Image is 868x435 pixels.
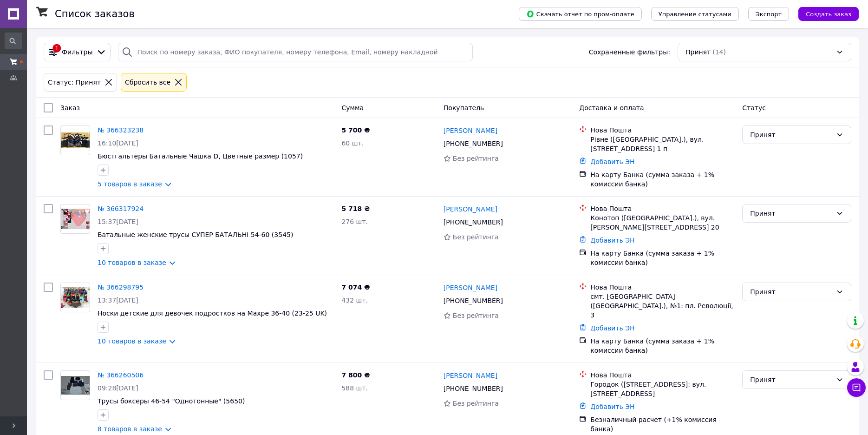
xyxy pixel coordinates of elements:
[590,237,634,244] a: Добавить ЭН
[60,204,90,234] a: Фото товару
[590,336,735,355] div: На карту Банка (сумма заказа + 1% комиссии банка)
[590,292,735,320] div: смт. [GEOGRAPHIC_DATA] ([GEOGRAPHIC_DATA].), №1: пл. Революції, 3
[847,378,866,397] button: Чат с покупателем
[444,126,497,135] a: [PERSON_NAME]
[61,376,90,395] img: Фото товару
[659,11,731,18] span: Управление статусами
[60,125,90,155] a: Фото товару
[98,310,327,317] a: Носки детские для девочек подростков на Махре 36-40 (23-25 UK)
[98,218,138,225] span: 15:37[DATE]
[589,47,670,57] span: Сохраненные фильтры:
[98,152,303,160] a: Бюстгальтеры Батальные Чашка D, Цветные размер (1057)
[453,233,499,241] span: Без рейтинга
[590,249,735,267] div: На карту Банка (сумма заказа + 1% комиссии банка)
[98,205,144,212] a: № 366317924
[651,7,739,21] button: Управление статусами
[453,155,499,162] span: Без рейтинга
[590,283,735,292] div: Нова Пошта
[453,400,499,407] span: Без рейтинга
[590,158,634,165] a: Добавить ЭН
[55,8,135,20] h1: Список заказов
[444,218,503,226] span: [PHONE_NUMBER]
[750,130,832,140] div: Принят
[756,11,782,18] span: Экспорт
[685,47,711,57] span: Принят
[748,7,789,21] button: Экспорт
[341,205,370,212] span: 5 718 ₴
[118,43,473,61] input: Поиск по номеру заказа, ФИО покупателя, номеру телефона, Email, номеру накладной
[798,7,859,21] button: Создать заказ
[444,297,503,304] span: [PHONE_NUMBER]
[60,370,90,400] a: Фото товару
[590,170,735,189] div: На карту Банка (сумма заказа + 1% комиссии банка)
[750,287,832,297] div: Принят
[590,403,634,410] a: Добавить ЭН
[806,11,851,18] span: Создать заказ
[341,297,368,304] span: 432 шт.
[60,283,90,312] a: Фото товару
[46,77,103,87] div: Статус: Принят
[590,135,735,153] div: Рівне ([GEOGRAPHIC_DATA].), вул. [STREET_ADDRESS] 1 п
[61,287,90,309] img: Фото товару
[98,297,138,304] span: 13:37[DATE]
[341,126,370,134] span: 5 700 ₴
[750,375,832,385] div: Принят
[444,385,503,392] span: [PHONE_NUMBER]
[60,104,80,112] span: Заказ
[444,371,497,380] a: [PERSON_NAME]
[98,425,162,433] a: 8 товаров в заказе
[123,77,172,87] div: Сбросить все
[453,312,499,319] span: Без рейтинга
[750,208,832,218] div: Принят
[341,384,368,392] span: 588 шт.
[590,380,735,398] div: Городок ([STREET_ADDRESS]: вул. [STREET_ADDRESS]
[519,7,642,21] button: Скачать отчет по пром-оплате
[98,337,166,345] a: 10 товаров в заказе
[98,126,144,134] a: № 366323238
[341,218,368,225] span: 276 шт.
[62,47,92,57] span: Фильтры
[61,132,90,149] img: Фото товару
[590,415,735,434] div: Безналичный расчет (+1% комиссия банка)
[579,104,644,112] span: Доставка и оплата
[712,48,726,56] span: (14)
[341,371,370,379] span: 7 800 ₴
[590,213,735,232] div: Конотоп ([GEOGRAPHIC_DATA].), вул. [PERSON_NAME][STREET_ADDRESS] 20
[444,140,503,147] span: [PHONE_NUMBER]
[98,397,245,405] a: Трусы боксеры 46-54 "Однотонные" (5650)
[98,371,144,379] a: № 366260506
[444,283,497,292] a: [PERSON_NAME]
[742,104,766,112] span: Статус
[61,209,90,229] img: Фото товару
[789,10,859,17] a: Создать заказ
[590,370,735,380] div: Нова Пошта
[526,10,634,18] span: Скачать отчет по пром-оплате
[98,139,138,147] span: 16:10[DATE]
[98,180,162,188] a: 5 товаров в заказе
[341,139,364,147] span: 60 шт.
[98,283,144,291] a: № 366298795
[98,231,293,238] a: Батальные женские трусы СУПЕР БАТАЛЬНІ 54-60 (3545)
[98,259,166,266] a: 10 товаров в заказе
[341,104,364,112] span: Сумма
[590,324,634,332] a: Добавить ЭН
[98,384,138,392] span: 09:28[DATE]
[444,204,497,214] a: [PERSON_NAME]
[341,283,370,291] span: 7 074 ₴
[590,125,735,135] div: Нова Пошта
[444,104,484,112] span: Покупатель
[590,204,735,213] div: Нова Пошта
